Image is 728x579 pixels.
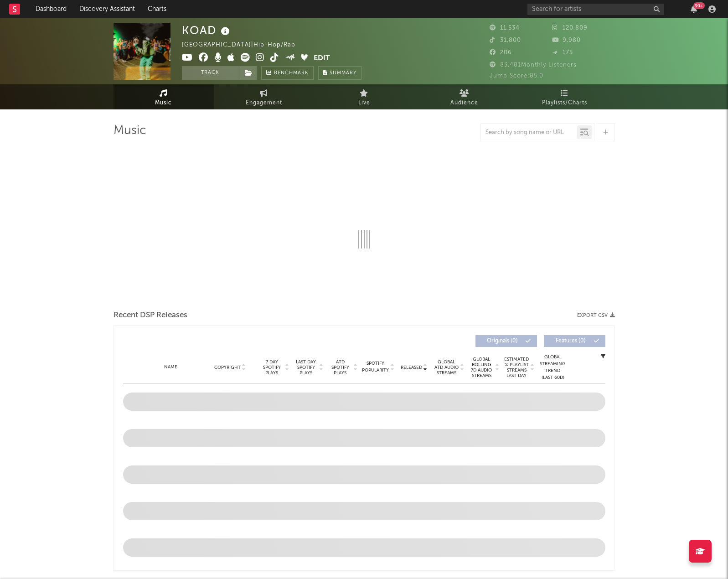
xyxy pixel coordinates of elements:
[114,84,214,109] a: Music
[182,23,232,38] div: KOAD
[515,84,615,109] a: Playlists/Charts
[490,25,520,31] span: 11,534
[552,25,588,31] span: 120,809
[314,84,414,109] a: Live
[490,50,512,56] span: 206
[261,66,314,80] a: Benchmark
[691,5,697,13] button: 99+
[314,53,330,64] button: Edit
[544,335,605,347] button: Features(0)
[490,73,543,79] span: Jump Score: 85.0
[294,359,318,376] span: Last Day Spotify Plays
[490,62,577,68] span: 83,481 Monthly Listeners
[182,66,239,80] button: Track
[481,338,523,344] span: Originals ( 0 )
[182,40,306,51] div: [GEOGRAPHIC_DATA] | Hip-Hop/Rap
[552,50,573,56] span: 175
[318,66,361,80] button: Summary
[362,360,389,374] span: Spotify Popularity
[490,37,521,43] span: 31,800
[246,98,282,109] span: Engagement
[358,98,370,109] span: Live
[450,98,478,109] span: Audience
[141,364,201,371] div: Name
[434,359,459,376] span: Global ATD Audio Streams
[274,68,309,79] span: Benchmark
[155,98,172,109] span: Music
[114,310,187,321] span: Recent DSP Releases
[539,354,567,381] div: Global Streaming Trend (Last 60D)
[214,365,241,370] span: Copyright
[504,357,529,378] span: Estimated % Playlist Streams Last Day
[214,84,314,109] a: Engagement
[328,359,352,376] span: ATD Spotify Plays
[469,357,494,378] span: Global Rolling 7D Audio Streams
[330,71,356,76] span: Summary
[475,335,537,347] button: Originals(0)
[481,129,577,136] input: Search by song name or URL
[260,359,284,376] span: 7 Day Spotify Plays
[550,338,592,344] span: Features ( 0 )
[414,84,515,109] a: Audience
[527,4,664,15] input: Search for artists
[693,2,705,9] div: 99 +
[401,365,422,370] span: Released
[552,37,581,43] span: 9,980
[577,313,615,318] button: Export CSV
[542,98,587,109] span: Playlists/Charts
